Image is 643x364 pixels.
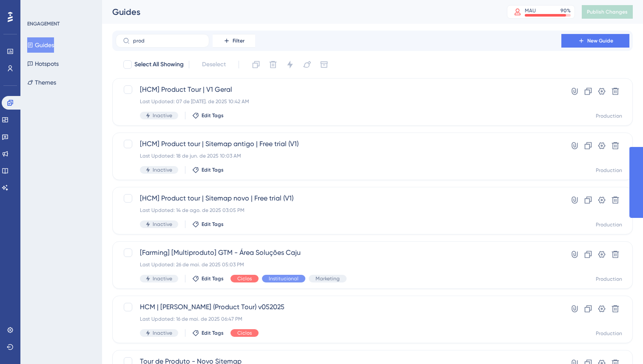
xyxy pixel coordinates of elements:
div: ENGAGEMENT [27,20,60,27]
span: Inactive [153,330,172,336]
div: Last Updated: 16 de mai. de 2025 06:47 PM [140,316,537,322]
button: Publish Changes [582,5,633,19]
span: Ciclos [237,330,252,336]
span: [Farming] [Multiproduto] GTM - Área Soluções Caju [140,248,537,258]
div: Production [596,276,622,282]
div: Last Updated: 18 de jun. de 2025 10:03 AM [140,152,537,159]
div: Production [596,167,622,174]
span: HCM | [PERSON_NAME] (Product Tour) v052025 [140,302,537,312]
span: Edit Tags [202,330,224,336]
span: Select All Showing [134,59,184,70]
span: [HCM] Product Tour | V1 Geral [140,85,537,95]
span: Edit Tags [202,221,224,228]
button: Edit Tags [192,330,224,336]
div: Production [596,221,622,228]
div: 90 % [560,7,571,14]
button: Edit Tags [192,221,224,228]
div: Production [596,113,622,119]
span: Inactive [153,166,172,173]
button: Themes [27,75,56,90]
button: Guides [27,37,54,53]
span: Edit Tags [202,275,224,282]
button: Hotspots [27,56,59,71]
span: Ciclos [237,275,252,282]
input: Search [133,38,202,44]
span: Deselect [202,59,226,70]
button: Edit Tags [192,112,224,119]
button: Edit Tags [192,275,224,282]
span: Institucional [269,275,299,282]
span: New Guide [587,37,613,44]
div: MAU [525,7,536,14]
button: Edit Tags [192,166,224,173]
span: [HCM] Product tour | Sitemap novo | Free trial (V1) [140,193,537,203]
iframe: UserGuiding AI Assistant Launcher [607,330,633,356]
span: Publish Changes [587,8,628,15]
button: New Guide [561,34,629,48]
span: Edit Tags [202,166,224,173]
span: Marketing [316,275,340,282]
span: Inactive [153,112,172,119]
span: Inactive [153,221,172,228]
span: Inactive [153,275,172,282]
button: Filter [213,34,255,48]
div: Production [596,330,622,337]
div: Last Updated: 26 de mai. de 2025 05:03 PM [140,261,537,268]
span: Filter [233,37,245,44]
div: Last Updated: 14 de ago. de 2025 03:05 PM [140,207,537,214]
div: Guides [112,6,486,18]
button: Deselect [194,57,233,72]
span: [HCM] Product tour | Sitemap antigo | Free trial (V1) [140,139,537,149]
div: Last Updated: 07 de [DATE]. de 2025 10:42 AM [140,98,537,105]
span: Edit Tags [202,112,224,119]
